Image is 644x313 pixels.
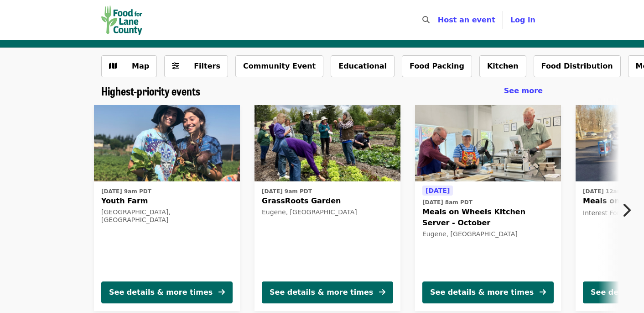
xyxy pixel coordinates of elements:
[415,105,561,182] img: Meals on Wheels Kitchen Server - October organized by Food for Lane County
[331,55,395,77] button: Educational
[101,83,200,99] span: Highest-priority events
[94,85,550,98] div: Highest-priority events
[591,287,636,298] div: See details
[262,208,393,216] div: Eugene, [GEOGRAPHIC_DATA]
[101,187,151,196] time: [DATE] 9am PDT
[422,207,554,228] span: Meals on Wheels Kitchen Server - October
[109,62,117,70] i: map icon
[94,105,240,311] a: See details for "Youth Farm"
[422,281,554,303] button: See details & more times
[262,187,312,196] time: [DATE] 9am PDT
[614,197,644,223] button: Next item
[262,281,393,303] button: See details & more times
[101,85,200,98] a: Highest-priority events
[101,208,233,224] div: [GEOGRAPHIC_DATA], [GEOGRAPHIC_DATA]
[194,62,220,70] span: Filters
[504,85,543,96] a: See more
[172,62,179,70] i: sliders-h icon
[479,55,526,77] button: Kitchen
[422,198,473,207] time: [DATE] 8am PDT
[503,11,543,29] button: Log in
[540,288,546,297] i: arrow-right icon
[164,55,228,77] button: Filters (0 selected)
[94,105,240,182] img: Youth Farm organized by Food for Lane County
[534,55,621,77] button: Food Distribution
[132,62,149,70] span: Map
[109,287,213,298] div: See details & more times
[254,105,400,311] a: See details for "GrassRoots Garden"
[254,105,400,182] img: GrassRoots Garden organized by Food for Lane County
[583,209,626,217] span: Interest Form
[101,196,233,207] span: Youth Farm
[583,187,636,196] time: [DATE] 12am PST
[101,281,233,303] button: See details & more times
[379,288,385,297] i: arrow-right icon
[270,287,373,298] div: See details & more times
[235,55,323,77] button: Community Event
[101,5,142,35] img: Food for Lane County - Home
[504,86,543,95] span: See more
[622,202,631,219] i: chevron-right icon
[415,105,561,311] a: See details for "Meals on Wheels Kitchen Server - October"
[101,55,157,77] button: Show map view
[438,16,495,24] a: Host an event
[422,230,554,238] div: Eugene, [GEOGRAPHIC_DATA]
[402,55,472,77] button: Food Packing
[218,288,225,297] i: arrow-right icon
[422,16,430,24] i: search icon
[430,287,534,298] div: See details & more times
[435,9,442,31] input: Search
[262,196,393,207] span: GrassRoots Garden
[510,16,535,24] span: Log in
[426,187,450,194] span: [DATE]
